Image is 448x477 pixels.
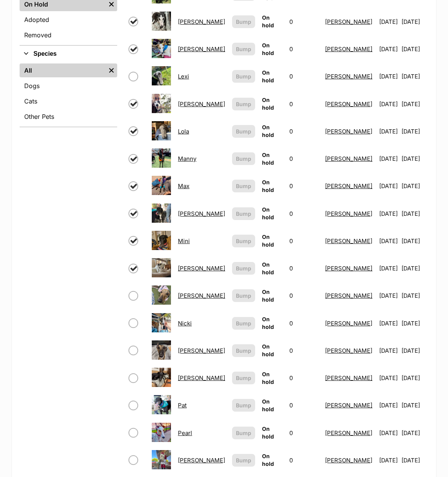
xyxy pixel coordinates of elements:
[262,179,274,193] span: On hold
[178,402,187,409] a: Pat
[286,145,322,172] td: 0
[262,453,274,467] span: On hold
[286,91,322,117] td: 0
[152,258,171,277] img: Molly
[286,36,322,62] td: 0
[325,18,372,25] a: [PERSON_NAME]
[262,14,274,28] span: On hold
[286,228,322,254] td: 0
[236,374,251,382] span: Bump
[286,255,322,282] td: 0
[232,70,255,83] button: Bump
[232,180,255,192] button: Bump
[178,374,225,382] a: [PERSON_NAME]
[402,337,428,364] td: [DATE]
[20,94,117,108] a: Cats
[232,317,255,330] button: Bump
[286,392,322,419] td: 0
[376,118,401,145] td: [DATE]
[262,42,274,56] span: On hold
[262,152,274,166] span: On hold
[236,100,251,108] span: Bump
[178,347,225,354] a: [PERSON_NAME]
[262,124,274,138] span: On hold
[286,365,322,391] td: 0
[286,310,322,337] td: 0
[286,118,322,145] td: 0
[286,173,322,199] td: 0
[402,420,428,446] td: [DATE]
[402,8,428,35] td: [DATE]
[178,73,189,80] a: Lexi
[325,347,372,354] a: [PERSON_NAME]
[178,429,192,437] a: Pearl
[286,8,322,35] td: 0
[236,210,251,218] span: Bump
[262,289,274,303] span: On hold
[152,66,171,85] img: Lexi
[325,182,372,190] a: [PERSON_NAME]
[236,182,251,190] span: Bump
[325,100,372,108] a: [PERSON_NAME]
[178,45,225,53] a: [PERSON_NAME]
[376,8,401,35] td: [DATE]
[178,128,189,135] a: Lola
[325,292,372,299] a: [PERSON_NAME]
[20,49,117,59] button: Species
[402,63,428,90] td: [DATE]
[402,36,428,62] td: [DATE]
[232,289,255,302] button: Bump
[20,63,106,77] a: All
[402,118,428,145] td: [DATE]
[232,152,255,165] button: Bump
[376,337,401,364] td: [DATE]
[376,228,401,254] td: [DATE]
[236,347,251,355] span: Bump
[152,285,171,305] img: Nellie
[20,62,117,127] div: Species
[325,457,372,464] a: [PERSON_NAME]
[376,310,401,337] td: [DATE]
[262,69,274,83] span: On hold
[402,91,428,117] td: [DATE]
[232,427,255,439] button: Bump
[376,36,401,62] td: [DATE]
[325,402,372,409] a: [PERSON_NAME]
[20,28,117,42] a: Removed
[232,15,255,28] button: Bump
[325,320,372,327] a: [PERSON_NAME]
[232,454,255,467] button: Bump
[262,425,274,440] span: On hold
[376,91,401,117] td: [DATE]
[262,316,274,330] span: On hold
[152,313,171,332] img: Nicki
[152,203,171,223] img: Maxwell
[262,371,274,385] span: On hold
[325,73,372,80] a: [PERSON_NAME]
[325,429,372,437] a: [PERSON_NAME]
[236,429,251,437] span: Bump
[286,337,322,364] td: 0
[376,365,401,391] td: [DATE]
[232,399,255,412] button: Bump
[402,392,428,419] td: [DATE]
[236,127,251,135] span: Bump
[178,18,225,25] a: [PERSON_NAME]
[20,79,117,93] a: Dogs
[178,182,189,190] a: Max
[236,319,251,327] span: Bump
[402,255,428,282] td: [DATE]
[325,128,372,135] a: [PERSON_NAME]
[402,365,428,391] td: [DATE]
[232,207,255,220] button: Bump
[262,398,274,412] span: On hold
[232,344,255,357] button: Bump
[376,63,401,90] td: [DATE]
[178,457,225,464] a: [PERSON_NAME]
[262,343,274,357] span: On hold
[376,447,401,474] td: [DATE]
[262,97,274,111] span: On hold
[152,368,171,387] img: Olaf
[236,237,251,245] span: Bump
[402,173,428,199] td: [DATE]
